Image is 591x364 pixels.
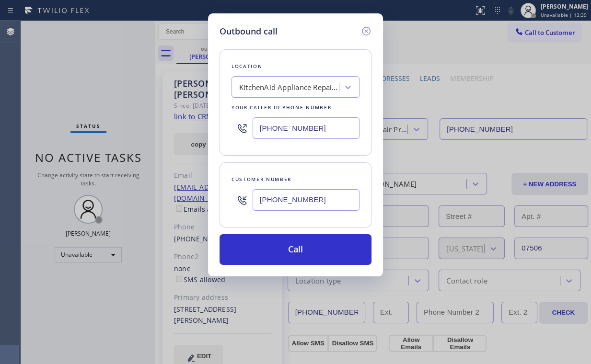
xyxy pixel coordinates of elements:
[232,174,359,184] div: Customer number
[253,189,359,211] input: (123) 456-7890
[239,82,340,93] div: KitchenAid Appliance Repair Pros -
[220,25,278,38] h5: Outbound call
[220,234,371,265] button: Call
[253,117,359,139] input: (123) 456-7890
[232,102,359,113] div: Your caller id phone number
[232,61,359,71] div: Location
